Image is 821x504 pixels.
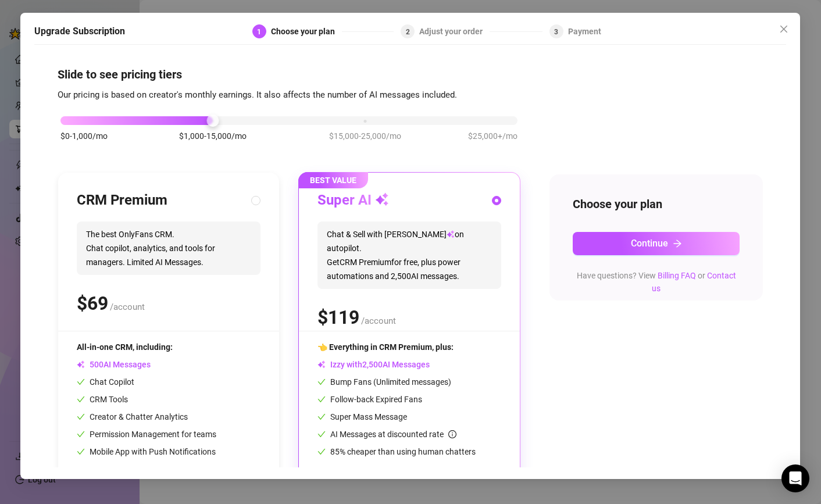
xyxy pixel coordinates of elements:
span: check [77,395,85,403]
span: 3 [554,27,558,35]
span: Izzy with AI Messages [317,360,430,369]
span: Chat & Sell with [PERSON_NAME] on autopilot. Get CRM Premium for free, plus power automations and... [317,221,501,289]
h3: CRM Premium [77,191,167,210]
span: $1,000-15,000/mo [179,130,247,142]
span: Follow-back Expired Fans [317,395,422,404]
button: Close [775,20,794,38]
div: Show Full Features List [77,458,260,485]
span: check [77,448,85,456]
span: Our pricing is based on creator's monthly earnings. It also affects the number of AI messages inc... [58,89,457,99]
span: All-in-one CRM, including: [77,342,173,352]
span: check [317,395,326,403]
span: Mobile App with Push Notifications [77,447,216,456]
span: /account [361,316,396,326]
div: Choose your plan [271,24,342,38]
span: The best OnlyFans CRM. Chat copilot, analytics, and tools for managers. Limited AI Messages. [77,221,260,275]
span: BEST VALUE [298,172,368,188]
div: Adjust your order [419,24,490,38]
span: Continue [631,238,668,249]
span: check [317,448,326,456]
button: Continuearrow-right [573,231,740,255]
span: Permission Management for teams [77,430,216,439]
h3: Super AI [317,191,389,210]
span: Have questions? View or [577,270,736,292]
span: 85% cheaper than using human chatters [317,447,476,456]
span: Close [775,24,794,34]
span: Bump Fans (Unlimited messages) [317,377,451,387]
div: Open Intercom Messenger [781,464,809,492]
span: $ [77,292,108,314]
span: Super Mass Message [317,412,407,421]
span: close [780,24,789,34]
span: $ [317,306,359,328]
div: Payment [568,24,601,38]
span: 1 [257,27,261,35]
span: arrow-right [673,238,682,248]
span: Chat Copilot [77,377,134,387]
span: check [317,413,326,421]
h4: Choose your plan [573,195,740,212]
span: $25,000+/mo [468,130,517,142]
span: check [317,430,326,438]
span: Show Full Features List [91,467,174,477]
span: /account [110,302,145,312]
h4: Slide to see pricing tiers [58,66,763,82]
span: AI Messages [77,360,151,369]
a: Contact us [652,270,736,292]
span: check [77,430,85,438]
span: AI Messages at discounted rate [330,430,456,439]
h5: Upgrade Subscription [34,24,125,38]
span: 2 [406,27,410,35]
span: info-circle [448,430,456,438]
span: check [77,413,85,421]
span: check [77,378,85,386]
span: Creator & Chatter Analytics [77,412,188,421]
span: $0-1,000/mo [60,130,108,142]
span: check [317,378,326,386]
span: $15,000-25,000/mo [329,130,401,142]
span: 👈 Everything in CRM Premium, plus: [317,342,454,352]
a: Billing FAQ [658,270,696,280]
span: CRM Tools [77,395,128,404]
